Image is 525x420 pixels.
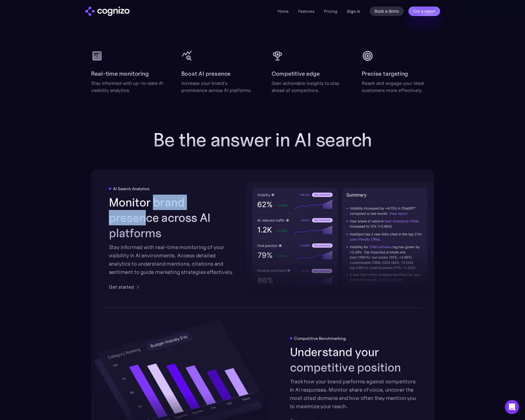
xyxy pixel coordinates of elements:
[109,283,141,290] a: Get started
[408,7,440,16] a: Get a report
[324,9,337,14] a: Pricing
[181,69,231,78] h2: Boost AI presence
[181,80,254,94] div: Increase your brand's prominence across AI platforms.
[109,283,134,290] div: Get started
[362,69,408,78] h2: Precise targeting
[91,80,164,94] div: Stay informed with up-to-date AI visibility analytics.
[298,9,314,14] a: Features
[85,7,130,16] a: home
[272,50,283,62] img: cup icon
[294,336,346,341] div: Competitive Benchmarking
[505,400,519,414] div: Open Intercom Messenger
[362,80,434,94] div: Reach and engage your ideal customers more effectively.
[347,8,360,15] a: Sign in
[272,80,344,94] div: Gain actionable insights to stay ahead of competitors.
[144,129,381,151] h2: Be the answer in AI search
[362,50,374,62] img: target icon
[370,7,404,16] a: Book a demo
[181,50,193,62] img: query stats icon
[290,377,416,411] div: Track how your brand performs against competitors in AI responses. Monitor share of voice, uncove...
[245,181,434,296] img: AI visibility metrics performance insights
[272,69,320,78] h2: Competitive edge
[278,9,289,14] a: Home
[113,186,149,191] div: AI Search Analytics
[109,195,235,241] h2: Monitor brand presence across AI platforms
[91,50,103,62] img: analytics icon
[91,69,149,78] h2: Real-time monitoring
[290,344,416,375] h2: Understand your competitive position
[109,243,235,276] div: Stay informed with real-time monitoring of your visibility in AI environments. Access detailed an...
[85,7,130,16] img: cognizo logo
